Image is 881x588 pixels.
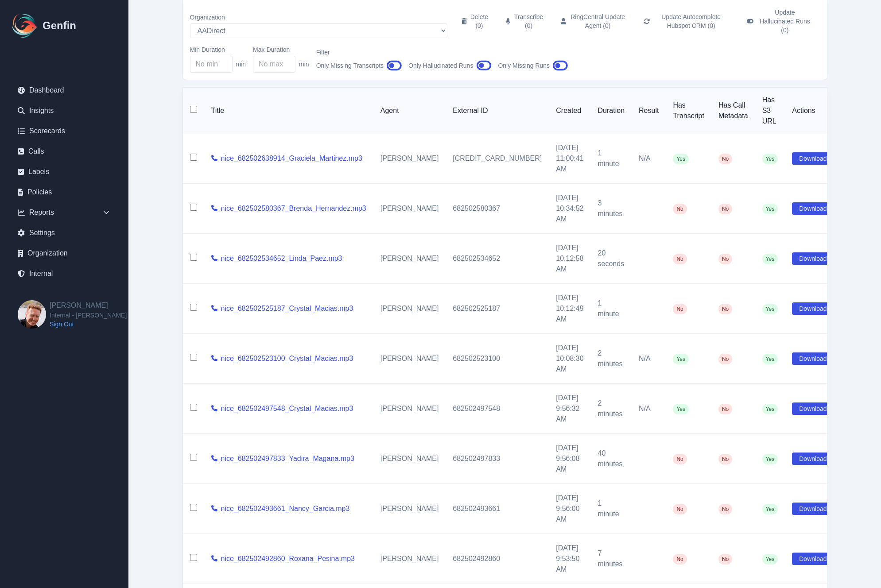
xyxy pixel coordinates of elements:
[792,202,834,215] button: Download
[373,484,446,534] td: [PERSON_NAME]
[762,204,778,214] span: Yes
[221,253,342,264] a: nice_682502534652_Linda_Paez.mp3
[591,334,632,384] td: 2 minutes
[718,204,732,214] span: No
[762,404,778,414] span: Yes
[591,484,632,534] td: 1 minute
[299,60,309,69] span: min
[718,154,732,164] span: No
[591,134,632,184] td: 1 minute
[211,353,217,364] a: View call details
[549,434,590,484] td: [DATE] 9:56:08 AM
[211,403,217,414] a: View call details
[50,320,127,329] a: Sign Out
[673,504,687,514] span: No
[549,284,590,334] td: [DATE] 10:12:49 AM
[446,134,549,184] td: [CREDIT_CARD_NUMBER]
[18,300,46,329] img: Brian Dunagan
[792,553,834,565] button: Download
[673,404,689,414] span: Yes
[673,554,687,565] span: No
[673,354,689,364] span: Yes
[718,404,732,414] span: No
[549,88,590,134] th: Created
[221,503,350,514] a: nice_682502493661_Nancy_Garcia.mp3
[190,56,233,73] input: No min
[591,284,632,334] td: 1 minute
[11,12,39,40] img: Logo
[11,122,118,140] a: Scorecards
[591,534,632,584] td: 7 minutes
[373,384,446,434] td: [PERSON_NAME]
[792,152,834,165] button: Download
[373,184,446,234] td: [PERSON_NAME]
[221,453,354,464] a: nice_682502497833_Yadira_Magana.mp3
[221,353,353,364] a: nice_682502523100_Crystal_Macias.mp3
[211,203,217,214] a: View call details
[718,454,732,464] span: No
[549,234,590,284] td: [DATE] 10:12:58 AM
[636,4,736,38] button: Update Autocomplete Hubspot CRM (0)
[632,134,666,184] td: N/A
[11,265,118,282] a: Internal
[549,184,590,234] td: [DATE] 10:34:52 AM
[221,403,353,414] a: nice_682502497548_Crystal_Macias.mp3
[211,553,217,564] a: View call details
[554,4,633,38] button: RingCentral Update Agent (0)
[673,454,687,464] span: No
[762,154,778,164] span: Yes
[711,88,755,134] th: Has Call Metadata
[446,284,549,334] td: 682502525187
[718,254,732,264] span: No
[792,453,834,465] button: Download
[718,304,732,314] span: No
[718,504,732,514] span: No
[718,554,732,565] span: No
[499,4,550,38] button: Transcribe (0)
[792,302,834,315] button: Download
[190,13,447,22] label: Organization
[373,434,446,484] td: [PERSON_NAME]
[762,454,778,464] span: Yes
[373,534,446,584] td: [PERSON_NAME]
[762,504,778,514] span: Yes
[446,234,549,284] td: 682502534652
[446,88,549,134] th: External ID
[43,19,76,33] h1: Genfin
[253,45,309,54] label: Max Duration
[446,384,549,434] td: 682502497548
[792,402,834,415] button: Download
[762,254,778,264] span: Yes
[11,204,118,221] div: Reports
[408,61,473,70] span: Only Hallucinated Runs
[50,311,127,320] span: Internal - [PERSON_NAME]
[755,88,785,134] th: Has S3 URL
[591,184,632,234] td: 3 minutes
[762,304,778,314] span: Yes
[373,134,446,184] td: [PERSON_NAME]
[190,45,246,54] label: Min Duration
[591,234,632,284] td: 20 seconds
[632,334,666,384] td: N/A
[11,224,118,242] a: Settings
[211,303,217,314] a: View call details
[211,503,217,514] a: View call details
[762,554,778,565] span: Yes
[221,303,353,314] a: nice_682502525187_Crystal_Macias.mp3
[666,88,711,134] th: Has Transcript
[718,354,732,364] span: No
[204,88,373,134] th: Title
[11,102,118,120] a: Insights
[673,204,687,214] span: No
[498,61,550,70] span: Only Missing Runs
[549,534,590,584] td: [DATE] 9:53:50 AM
[792,503,834,515] button: Download
[792,252,834,265] button: Download
[446,334,549,384] td: 682502523100
[211,253,217,264] a: View call details
[316,48,401,57] label: Filter
[549,384,590,434] td: [DATE] 9:56:32 AM
[591,384,632,434] td: 2 minutes
[673,154,689,164] span: Yes
[446,434,549,484] td: 682502497833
